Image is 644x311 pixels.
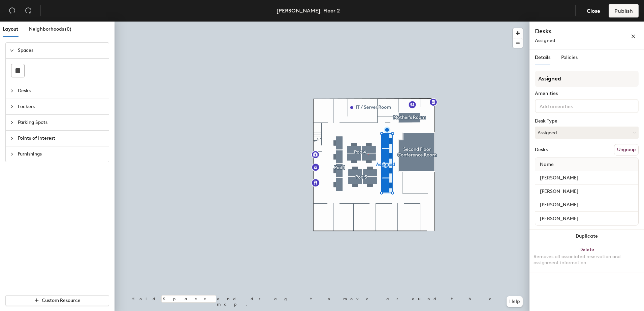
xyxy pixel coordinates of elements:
[18,43,105,58] span: Spaces
[3,26,18,32] span: Layout
[581,4,606,18] button: Close
[538,102,599,110] input: Add amenities
[5,4,19,18] button: Undo (⌘ + Z)
[18,83,105,99] span: Desks
[42,298,80,303] span: Custom Resource
[534,254,640,266] div: Removes all associated reservation and assignment information
[5,295,109,306] button: Custom Resource
[535,118,639,124] div: Desk Type
[561,55,578,60] span: Policies
[18,146,105,162] span: Furnishings
[9,7,15,14] span: undo
[537,173,637,183] input: Unnamed desk
[10,105,14,109] span: collapsed
[10,48,14,53] span: expanded
[535,91,639,96] div: Amenities
[535,147,548,152] div: Desks
[614,144,639,155] button: Ungroup
[10,136,14,140] span: collapsed
[10,152,14,156] span: collapsed
[535,127,639,139] button: Assigned
[609,4,639,18] button: Publish
[537,214,637,223] input: Unnamed desk
[537,159,557,171] span: Name
[10,120,14,125] span: collapsed
[535,27,609,36] h4: Desks
[18,99,105,114] span: Lockers
[537,200,637,210] input: Unnamed desk
[10,89,14,93] span: collapsed
[535,38,555,43] span: Assigned
[507,296,523,307] button: Help
[631,34,636,39] span: close
[529,243,644,273] button: DeleteRemoves all associated reservation and assignment information
[535,55,550,60] span: Details
[18,115,105,130] span: Parking Spots
[22,4,35,18] button: Redo (⌘ + ⇧ + Z)
[29,26,71,32] span: Neighborhoods (0)
[537,187,637,196] input: Unnamed desk
[277,6,340,15] div: [PERSON_NAME], Floor 2
[18,131,105,146] span: Points of Interest
[529,230,644,243] button: Duplicate
[587,8,600,14] span: Close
